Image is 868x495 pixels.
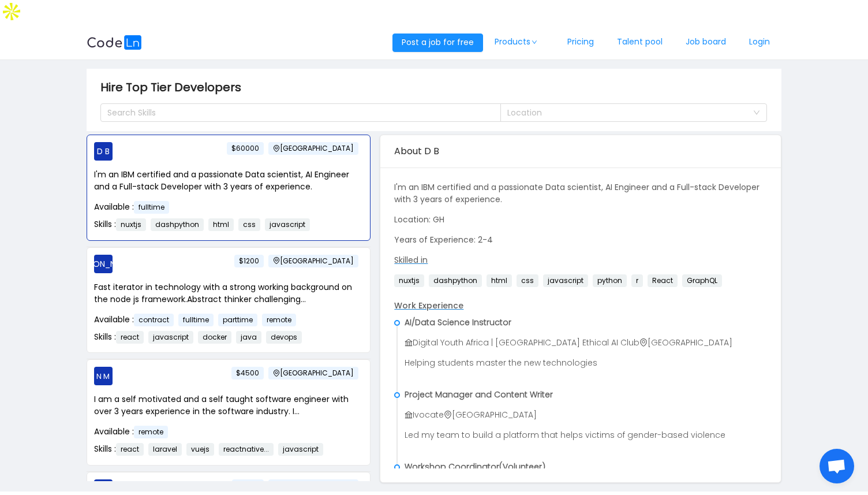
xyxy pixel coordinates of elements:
[394,274,424,287] span: nuxtjs
[265,218,310,231] span: javascript
[273,370,280,377] i: icon: environment
[134,426,168,438] span: remote
[507,107,747,118] div: Location
[116,218,146,231] span: nuxtjs
[405,409,537,420] span: Ivocate [GEOGRAPHIC_DATA]
[227,142,264,155] span: $60000
[234,255,264,267] span: $1200
[483,23,556,61] a: Products
[148,443,182,456] span: laravel
[94,201,174,213] span: Available :
[268,367,358,379] span: [GEOGRAPHIC_DATA]
[94,393,363,418] p: I am a self motivated and a self taught software engineer with over 3 years experience in the sof...
[268,255,358,267] span: [GEOGRAPHIC_DATA]
[392,36,483,48] a: Post a job for free
[556,23,605,61] a: Pricing
[97,367,110,385] span: N M
[116,443,144,456] span: react
[531,39,538,45] i: icon: down
[208,218,234,231] span: html
[405,429,766,441] p: Led my team to build a platform that helps victims of gender-based violence
[268,142,358,155] span: [GEOGRAPHIC_DATA]
[94,314,301,325] span: Available :
[134,201,169,214] span: fulltime
[820,449,854,483] a: Open chat
[405,317,766,329] p: AI/Data Science Instructor
[278,443,323,456] span: javascript
[151,218,204,231] span: dashpython
[231,367,264,379] span: $4500
[238,218,260,231] span: css
[394,181,766,206] p: I'm an IBM certified and a passionate Data scientist, AI Engineer and a Full-stack Developer with...
[262,314,296,326] span: remote
[394,135,766,168] div: About D B
[674,23,738,61] a: Job board
[219,443,274,456] span: reactnative...
[218,314,257,326] span: parttime
[444,411,452,419] i: icon: environment
[94,218,315,230] span: Skills :
[639,338,648,347] i: icon: environment
[394,300,766,312] p: Work Experience
[405,357,766,369] p: Helping students master the new technologies
[394,234,766,246] p: Years of Experience: 2-4
[738,23,781,61] a: Login
[593,274,627,287] span: python
[273,145,280,152] i: icon: environment
[100,78,248,96] span: Hire Top Tier Developers
[266,331,302,344] span: devops
[236,331,261,344] span: java
[394,214,766,226] p: Location: GH
[94,443,328,455] span: Skills :
[631,274,643,287] span: r
[753,109,760,117] i: icon: down
[94,169,363,193] p: I'm an IBM certified and a passionate Data scientist, AI Engineer and a Full-stack Developer with...
[94,331,306,343] span: Skills :
[72,255,135,273] span: [PERSON_NAME]
[134,314,174,326] span: contract
[405,411,413,419] i: icon: bank
[148,331,193,344] span: javascript
[116,331,144,344] span: react
[405,337,732,348] span: Digital Youth Africa | [GEOGRAPHIC_DATA] Ethical AI Club [GEOGRAPHIC_DATA]
[405,338,413,347] i: icon: bank
[517,274,538,287] span: css
[232,479,264,492] span: $3500
[178,314,214,326] span: fulltime
[682,274,722,287] span: GraphQL
[273,257,280,264] i: icon: environment
[107,107,483,118] div: Search Skills
[94,426,173,437] span: Available :
[186,443,214,456] span: vuejs
[394,254,766,266] p: Skilled in
[429,274,482,287] span: dashpython
[543,274,588,287] span: javascript
[605,23,674,61] a: Talent pool
[405,389,766,401] p: Project Manager and Content Writer
[405,461,766,473] p: Workshop Coordinator(Volunteer)
[87,35,142,50] img: logobg.f302741d.svg
[94,281,363,306] p: Fast iterator in technology with a strong working background on the node js framework.Abstract th...
[392,34,483,52] button: Post a job for free
[198,331,231,344] span: docker
[487,274,512,287] span: html
[97,142,110,161] span: D B
[648,274,678,287] span: React
[268,479,358,492] span: [GEOGRAPHIC_DATA]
